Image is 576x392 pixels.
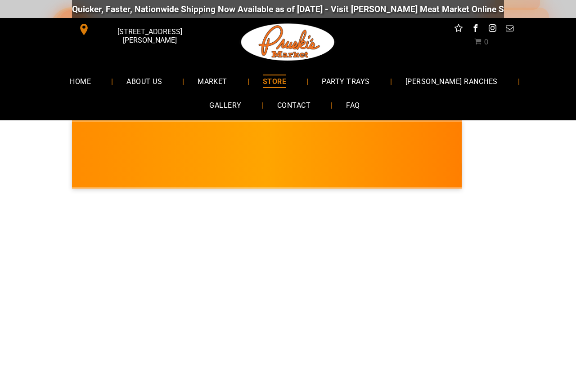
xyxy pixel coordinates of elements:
a: HOME [56,69,104,93]
a: instagram [487,22,499,36]
a: STORE [249,69,300,93]
a: Social network [453,22,464,36]
a: [STREET_ADDRESS][PERSON_NAME] [72,22,210,36]
a: facebook [470,22,481,36]
a: MARKET [184,69,241,93]
a: FAQ [333,93,373,117]
a: GALLERY [196,93,255,117]
span: [STREET_ADDRESS][PERSON_NAME] [92,23,208,49]
a: CONTACT [264,93,324,117]
a: ABOUT US [113,69,175,93]
a: PARTY TRAYS [308,69,383,93]
a: email [504,22,516,36]
img: Pruski-s+Market+HQ+Logo2-1920w.png [239,18,337,66]
span: 0 [484,38,488,46]
a: [PERSON_NAME] RANCHES [392,69,511,93]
